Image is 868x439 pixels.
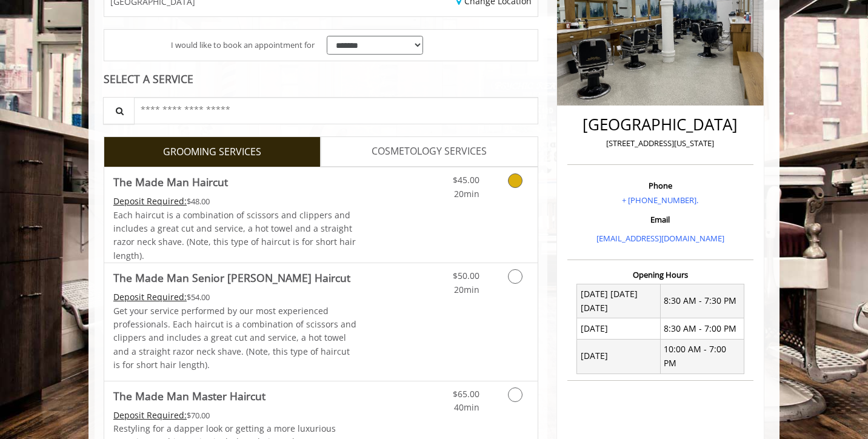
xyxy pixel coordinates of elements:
span: This service needs some Advance to be paid before we block your appointment [113,291,187,303]
p: Get your service performed by our most experienced professionals. Each haircut is a combination o... [113,304,357,372]
span: I would like to book an appointment for [171,39,315,52]
p: [STREET_ADDRESS][US_STATE] [570,137,750,150]
td: [DATE] [DATE] [DATE] [577,284,661,318]
b: The Made Man Haircut [113,173,228,190]
td: [DATE] [577,339,661,374]
div: SELECT A SERVICE [104,73,538,85]
span: 40min [454,401,479,413]
a: + [PHONE_NUMBER]. [622,195,698,206]
span: This service needs some Advance to be paid before we block your appointment [113,409,187,421]
h3: Opening Hours [567,270,753,279]
span: GROOMING SERVICES [163,144,261,160]
td: 10:00 AM - 7:00 PM [660,339,744,374]
a: [EMAIL_ADDRESS][DOMAIN_NAME] [596,233,724,244]
span: Each haircut is a combination of scissors and clippers and includes a great cut and service, a ho... [113,209,356,261]
b: The Made Man Senior [PERSON_NAME] Haircut [113,269,350,286]
td: 8:30 AM - 7:30 PM [660,284,744,318]
button: Service Search [103,97,135,124]
h2: [GEOGRAPHIC_DATA] [570,116,750,133]
span: $50.00 [453,270,479,281]
h3: Phone [570,181,750,190]
span: 20min [454,284,479,295]
b: The Made Man Master Haircut [113,387,265,404]
span: $65.00 [453,388,479,400]
span: COSMETOLOGY SERVICES [372,144,487,159]
div: $54.00 [113,290,357,304]
td: 8:30 AM - 7:00 PM [660,318,744,339]
span: $45.00 [453,174,479,186]
div: $70.00 [113,409,357,422]
span: 20min [454,188,479,199]
td: [DATE] [577,318,661,339]
h3: Email [570,215,750,224]
div: $48.00 [113,195,357,208]
span: This service needs some Advance to be paid before we block your appointment [113,195,187,207]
